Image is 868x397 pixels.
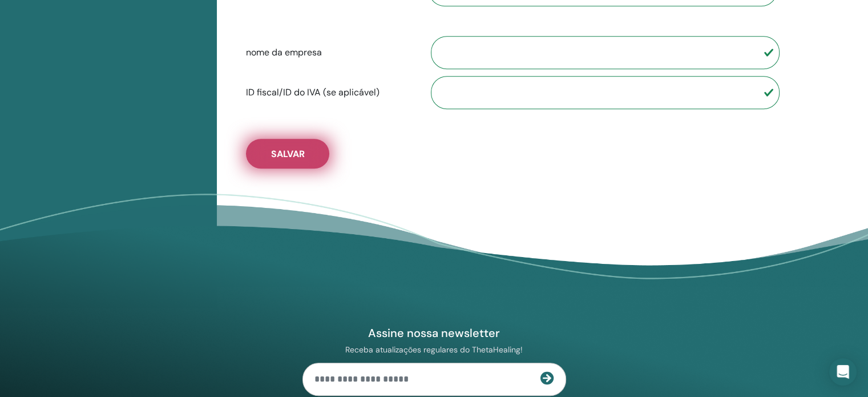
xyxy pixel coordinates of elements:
font: ID fiscal/ID do IVA (se aplicável) [246,86,380,98]
font: Assine nossa newsletter [368,326,500,340]
button: Salvar [246,139,329,169]
font: Receba atualizações regulares do ThetaHealing! [345,344,523,355]
font: Salvar [271,148,305,160]
font: nome da empresa [246,46,322,58]
div: Abra o Intercom Messenger [829,358,857,386]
